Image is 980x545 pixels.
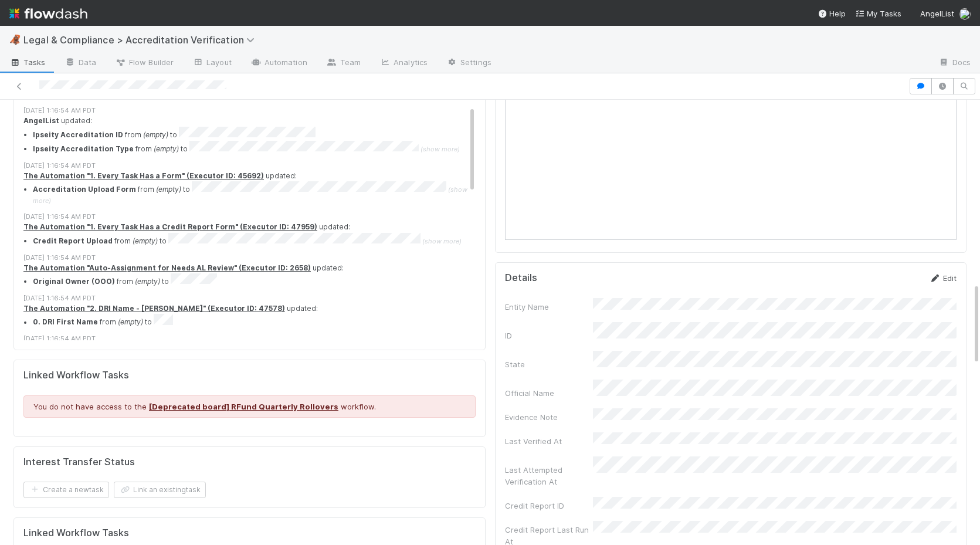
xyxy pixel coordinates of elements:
span: My Tasks [855,9,901,18]
h5: Interest Transfer Status [23,456,135,468]
a: Docs [929,54,980,73]
span: Tasks [9,56,46,68]
div: [DATE] 1:16:54 AM PDT [23,106,476,116]
div: [DATE] 1:16:54 AM PDT [23,334,476,344]
div: ID [505,330,593,341]
div: [DATE] 1:16:54 AM PDT [23,253,476,263]
div: updated: [23,303,476,328]
strong: Ipseity Accreditation Type [33,144,134,153]
div: [DATE] 1:16:54 AM PDT [23,293,476,303]
span: AngelList [920,9,954,18]
div: Evidence Note [505,411,593,423]
a: Flow Builder [106,54,183,73]
em: (empty) [156,185,181,194]
span: (show more) [33,185,467,204]
li: from to [33,273,476,287]
div: Help [818,8,846,19]
h5: Linked Workflow Tasks [23,527,476,539]
a: Settings [437,54,501,73]
summary: Ipseity Accreditation Type from (empty) to (show more) [33,141,476,155]
li: from to [33,127,476,141]
div: updated: [23,171,476,207]
em: (empty) [118,318,143,327]
div: Last Verified At [505,435,593,447]
div: updated: [23,116,476,154]
em: (empty) [143,130,168,139]
em: (empty) [133,236,158,245]
button: Link an existingtask [114,482,206,498]
summary: Credit Report Upload from (empty) to (show more) [33,233,476,247]
a: My Tasks [855,8,901,19]
a: Layout [183,54,241,73]
span: Legal & Compliance > Accreditation Verification [23,34,260,46]
div: updated: [23,263,476,287]
div: Entity Name [505,301,593,313]
strong: Ipseity Accreditation ID [33,130,123,139]
li: from to [33,314,476,328]
div: [DATE] 1:16:54 AM PDT [23,161,476,171]
summary: Accreditation Upload Form from (empty) to (show more) [33,181,476,206]
img: avatar_ec94f6e9-05c5-4d36-a6c8-d0cea77c3c29.png [959,8,971,20]
h5: Details [505,272,537,284]
strong: Accreditation Upload Form [33,185,136,194]
a: The Automation "1. Every Task Has a Credit Report Form" (Executor ID: 47959) [23,222,317,231]
em: (empty) [135,277,160,286]
strong: Credit Report Upload [33,236,113,245]
a: The Automation "Auto-Assignment for Needs AL Review" (Executor ID: 2658) [23,263,311,272]
div: updated: [23,222,476,246]
h5: Linked Workflow Tasks [23,370,476,381]
strong: 0. DRI First Name [33,318,98,327]
a: Analytics [370,54,437,73]
em: (empty) [154,144,179,153]
span: (show more) [422,237,462,245]
strong: Original Owner (OOO) [33,277,115,286]
a: Automation [241,54,317,73]
a: Team [317,54,370,73]
a: Edit [929,273,957,283]
span: (show more) [421,145,460,153]
span: 🦧 [9,35,21,45]
button: Create a newtask [23,482,109,498]
div: [DATE] 1:16:54 AM PDT [23,212,476,222]
span: Flow Builder [115,56,174,68]
div: You do not have access to the workflow. [23,395,476,418]
div: State [505,358,593,370]
strong: AngelList [23,116,59,125]
div: Last Attempted Verification At [505,464,593,488]
a: [Deprecated board] RFund Quarterly Rollovers [149,402,338,411]
div: Credit Report ID [505,500,593,512]
a: The Automation "1. Every Task Has a Form" (Executor ID: 45692) [23,171,264,180]
div: Official Name [505,387,593,399]
a: Data [55,54,106,73]
a: The Automation "2. DRI Name - [PERSON_NAME]" (Executor ID: 47578) [23,304,285,313]
img: logo-inverted-e16ddd16eac7371096b0.svg [9,4,87,23]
